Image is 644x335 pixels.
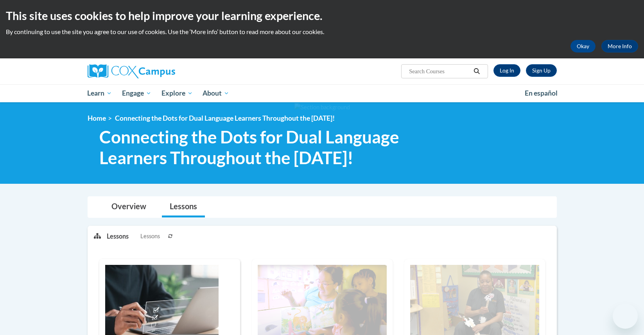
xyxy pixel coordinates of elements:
[525,89,558,97] span: En español
[88,64,175,78] img: Cox Campus
[471,67,483,76] button: Search
[104,197,154,217] a: Overview
[83,84,117,102] a: Learn
[493,64,520,77] a: Log In
[156,84,198,102] a: Explore
[87,89,112,98] span: Learn
[161,89,193,98] span: Explore
[122,89,151,98] span: Engage
[107,232,129,241] p: Lessons
[613,304,638,329] iframe: Button to launch messaging window
[526,64,557,77] a: Register
[601,40,638,53] a: More Info
[76,84,569,102] div: Main menu
[6,8,638,24] h2: This site uses cookies to help improve your learning experience.
[115,114,335,122] span: Connecting the Dots for Dual Language Learners Throughout the [DATE]!
[88,64,236,78] a: Cox Campus
[294,103,350,112] img: Section background
[162,197,205,217] a: Lessons
[570,40,596,53] button: Okay
[117,84,156,102] a: Engage
[88,114,106,122] a: Home
[408,67,471,76] input: Search Courses
[99,127,448,168] span: Connecting the Dots for Dual Language Learners Throughout the [DATE]!
[197,84,234,102] a: About
[520,85,563,101] a: En español
[140,232,160,241] span: Lessons
[6,27,638,36] p: By continuing to use the site you agree to our use of cookies. Use the ‘More info’ button to read...
[203,89,229,98] span: About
